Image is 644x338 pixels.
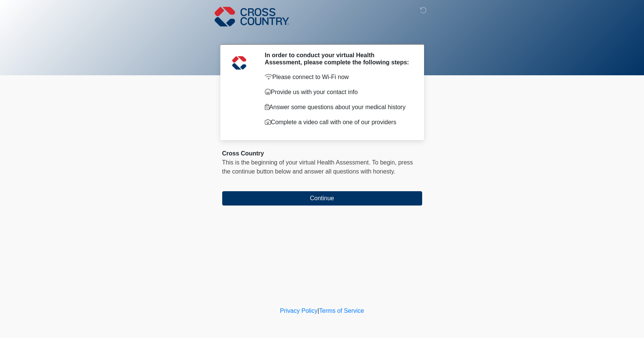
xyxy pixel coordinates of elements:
h1: ‎ ‎ ‎ [217,27,428,41]
div: Cross Country [222,149,422,158]
p: Complete a video call with one of our providers [265,118,411,127]
button: Continue [222,191,422,206]
p: Provide us with your contact info [265,88,411,97]
a: Terms of Service [319,308,364,314]
img: Cross Country Logo [215,6,289,27]
span: To begin, [372,159,398,166]
a: Privacy Policy [280,308,318,314]
span: This is the beginning of your virtual Health Assessment. [222,159,370,166]
a: | [318,308,319,314]
p: Please connect to Wi-Fi now [265,73,411,82]
img: Agent Avatar [228,52,251,74]
h2: In order to conduct your virtual Health Assessment, please complete the following steps: [265,52,411,66]
span: press the continue button below and answer all questions with honesty. [222,159,413,175]
p: Answer some questions about your medical history [265,103,411,112]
